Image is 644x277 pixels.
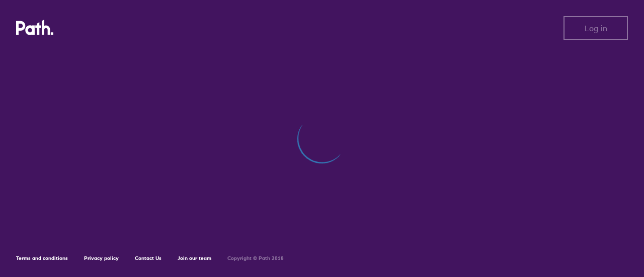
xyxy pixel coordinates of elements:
[135,255,162,261] a: Contact Us
[585,24,607,33] span: Log in
[84,255,119,261] a: Privacy policy
[227,255,284,261] h6: Copyright © Path 2018
[16,255,68,261] a: Terms and conditions
[178,255,211,261] a: Join our team
[563,16,628,40] button: Log in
